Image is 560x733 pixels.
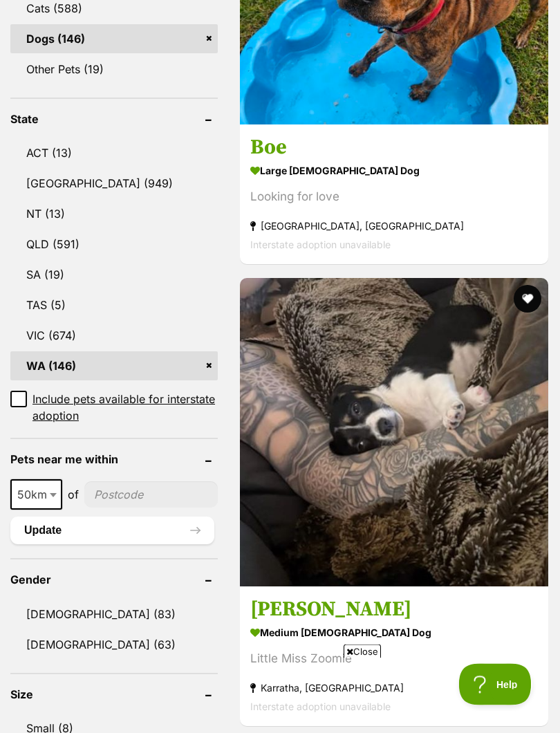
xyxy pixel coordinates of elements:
[250,597,538,623] h3: [PERSON_NAME]
[250,136,538,162] h3: Boe
[344,644,381,658] span: Close
[28,664,532,726] iframe: Advertisement
[12,485,61,505] span: 50km
[10,322,218,351] a: VIC (674)
[10,230,218,259] a: QLD (591)
[10,113,218,126] header: State
[10,291,218,320] a: TAS (5)
[250,189,538,207] div: Looking for love
[514,286,541,313] button: favourite
[10,139,218,168] a: ACT (13)
[250,240,391,252] span: Interstate adoption unavailable
[10,200,218,229] a: NT (13)
[250,162,538,182] strong: large [DEMOGRAPHIC_DATA] Dog
[240,125,548,266] a: Boe large [DEMOGRAPHIC_DATA] Dog Looking for love [GEOGRAPHIC_DATA], [GEOGRAPHIC_DATA] Interstate...
[10,454,218,466] header: Pets near me within
[10,25,218,54] a: Dogs (146)
[250,218,538,236] strong: [GEOGRAPHIC_DATA], [GEOGRAPHIC_DATA]
[459,664,532,705] iframe: Help Scout Beacon - Open
[10,689,218,701] header: Size
[10,169,218,198] a: [GEOGRAPHIC_DATA] (949)
[10,55,218,84] a: Other Pets (19)
[32,391,218,425] span: Include pets available for interstate adoption
[84,482,218,508] input: postcode
[10,261,218,290] a: SA (19)
[250,650,538,669] div: Little Miss Zoomie
[250,623,538,643] strong: medium [DEMOGRAPHIC_DATA] Dog
[10,480,62,510] span: 50km
[10,517,214,545] button: Update
[10,600,218,629] a: [DEMOGRAPHIC_DATA] (83)
[68,487,79,503] span: of
[10,352,218,381] a: WA (146)
[10,391,218,425] a: Include pets available for interstate adoption
[10,631,218,660] a: [DEMOGRAPHIC_DATA] (63)
[240,279,548,587] img: Lunetta - Mixed breed Dog
[10,574,218,586] header: Gender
